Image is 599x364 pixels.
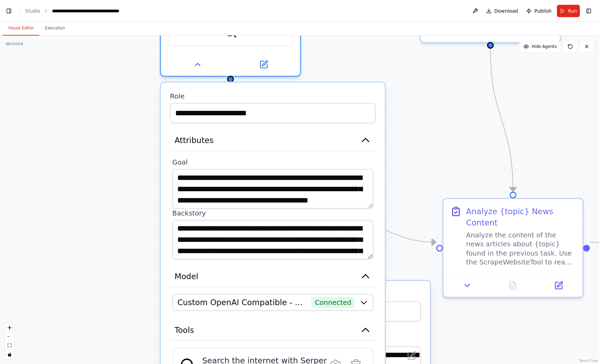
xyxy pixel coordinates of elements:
[466,231,575,267] div: Analyze the content of the news articles about {topic} found in the previous task. Use the Scrape...
[352,220,436,248] g: Edge from 9913889b-ef00-4e02-8020-cba2e8b31765 to a07774d3-96b6-4b3e-837f-ef3c13460237
[172,294,374,311] button: Custom OpenAI Compatible - openai/[PERSON_NAME]/qwen3-235b-a22b:free (openrouter)Connected
[215,335,421,344] label: Description
[5,323,14,359] div: React Flow controls
[405,349,419,362] button: Open in editor
[174,324,194,336] span: Tools
[485,49,519,192] g: Edge from 8f336d87-ef76-448a-b71f-09b4dbf4f079 to a07774d3-96b6-4b3e-837f-ef3c13460237
[312,297,355,308] span: Connected
[5,350,14,359] button: toggle interactivity
[539,279,578,292] button: Open in side panel
[483,5,521,17] button: Download
[534,8,551,14] span: Publish
[568,8,577,14] span: Run
[174,271,198,282] span: Model
[224,25,237,39] img: SerperDevTool
[580,359,598,363] a: React Flow attribution
[177,297,307,308] span: Custom OpenAI Compatible - openai/qwen/qwen3-235b-a22b:free (openrouter)
[492,24,556,38] button: Open in side panel
[523,5,554,17] button: Publish
[170,266,376,287] button: Model
[5,323,14,332] button: zoom in
[532,44,557,49] span: Hide Agents
[5,332,14,341] button: zoom out
[442,198,584,298] div: Analyze {topic} News ContentAnalyze the content of the news articles about {topic} found in the p...
[215,290,421,299] label: Name
[172,158,374,167] label: Goal
[25,8,129,14] nav: breadcrumb
[5,341,14,350] button: fit view
[494,8,518,14] span: Download
[584,6,594,16] button: Show right sidebar
[170,92,376,101] label: Role
[170,130,376,151] button: Attributes
[39,21,70,36] button: Execution
[25,8,40,14] a: Studio
[3,21,39,36] button: Visual Editor
[232,58,296,71] button: Open in side panel
[519,41,561,52] button: Hide Agents
[4,6,14,16] button: Show left sidebar
[172,209,374,218] label: Backstory
[5,41,23,47] div: Version 4
[466,206,575,229] div: Analyze {topic} News Content
[557,5,580,17] button: Run
[489,279,537,292] button: No output available
[170,320,376,341] button: Tools
[174,134,213,146] span: Attributes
